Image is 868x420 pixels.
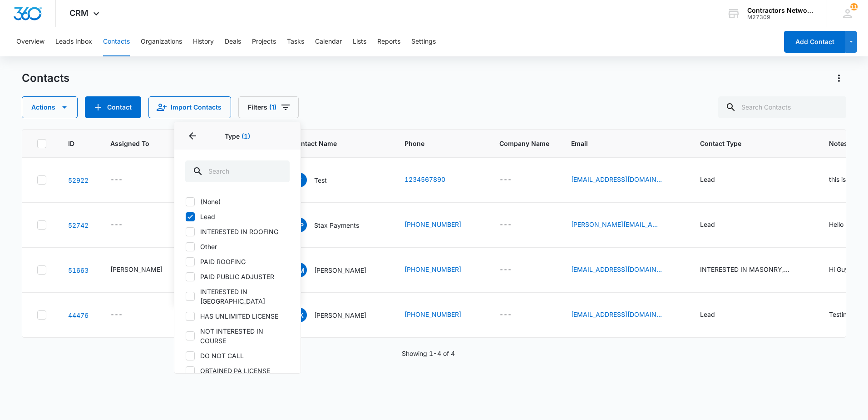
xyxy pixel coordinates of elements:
[185,212,290,221] label: Lead
[110,139,166,148] span: Assigned To
[404,175,462,185] div: Phone - (123) 456-7890 - Select to Edit Field
[292,173,343,187] div: Contact Name - Test - Select to Edit Field
[499,220,512,230] div: ---
[700,139,794,148] span: Contact Type
[292,263,383,277] div: Contact Name - Victor Martinez - Select to Edit Field
[829,310,851,319] div: Testing
[402,349,455,358] p: Showing 1-4 of 4
[269,104,276,110] span: (1)
[314,310,366,320] p: [PERSON_NAME]
[110,265,179,275] div: Assigned To - Bozena Wojnar - Select to Edit Field
[571,220,662,229] a: [PERSON_NAME][EMAIL_ADDRESS][PERSON_NAME][DOMAIN_NAME]
[185,242,290,251] label: Other
[185,287,290,306] label: INTERESTED IN [GEOGRAPHIC_DATA]
[185,129,200,143] button: Back
[747,14,814,20] div: account id
[784,31,845,53] button: Add Contact
[571,175,678,185] div: Email - test@test.com - Select to Edit Field
[315,27,342,56] button: Calendar
[404,139,464,148] span: Phone
[404,310,478,320] div: Phone - (779) 200-1524 - Select to Edit Field
[499,265,528,275] div: Company Name - - Select to Edit Field
[499,139,549,148] span: Company Name
[238,96,299,118] button: Filters
[185,257,290,266] label: PAID ROOFING
[850,3,858,10] span: 11
[850,3,858,10] div: notifications count
[185,351,290,360] label: DO NOT CALL
[185,197,290,206] label: (None)
[571,265,662,274] a: [EMAIL_ADDRESS][DOMAIN_NAME]
[68,176,89,184] a: Navigate to contact details page for Test
[404,220,461,229] a: [PHONE_NUMBER]
[571,175,662,184] a: [EMAIL_ADDRESS][DOMAIN_NAME]
[110,175,139,185] div: Assigned To - - Select to Edit Field
[829,175,866,184] div: this is a test.
[700,220,731,230] div: Contact Type - Lead - Select to Edit Field
[225,27,241,56] button: Deals
[314,265,366,275] p: [PERSON_NAME]
[22,96,78,118] button: Actions
[292,308,383,322] div: Contact Name - Jeffrey Katz - Select to Edit Field
[110,310,139,320] div: Assigned To - - Select to Edit Field
[700,310,731,320] div: Contact Type - Lead - Select to Edit Field
[69,8,89,18] span: CRM
[700,265,807,275] div: Contact Type - INTERESTED IN MASONRY, Lead - Select to Edit Field
[85,96,141,118] button: Add Contact
[718,96,846,118] input: Search Contacts
[287,27,304,56] button: Tasks
[353,27,366,56] button: Lists
[571,265,678,275] div: Email - victormtz@sbcglobal.net - Select to Edit Field
[110,265,163,274] div: [PERSON_NAME]
[68,266,89,274] a: Navigate to contact details page for Victor Martinez
[700,175,715,184] div: Lead
[404,220,478,230] div: Phone - (855) 550-3288 - Select to Edit Field
[314,175,327,185] p: Test
[411,27,436,56] button: Settings
[110,175,123,185] div: ---
[141,27,182,56] button: Organizations
[68,139,75,148] span: ID
[242,132,250,140] span: (1)
[499,310,512,320] div: ---
[110,220,123,230] div: ---
[377,27,400,56] button: Reports
[404,265,461,274] a: [PHONE_NUMBER]
[16,27,44,56] button: Overview
[571,310,678,320] div: Email - jeffreykatzusa@gmail.com - Select to Edit Field
[700,265,791,274] div: INTERESTED IN MASONRY, Lead
[68,221,89,229] a: Navigate to contact details page for Stax Payments
[499,175,528,185] div: Company Name - - Select to Edit Field
[185,366,290,375] label: OBTAINED PA LICENSE
[829,310,867,320] div: Notes - Testing - Select to Edit Field
[110,220,139,230] div: Assigned To - - Select to Edit Field
[110,310,123,320] div: ---
[700,220,715,229] div: Lead
[571,310,662,319] a: [EMAIL_ADDRESS][DOMAIN_NAME]
[832,71,846,85] button: Actions
[55,27,92,56] button: Leads Inbox
[252,27,276,56] button: Projects
[292,139,370,148] span: Contact Name
[499,175,512,185] div: ---
[22,71,69,85] h1: Contacts
[571,220,678,230] div: Email - andrew.winscott@staxpayments.com - Select to Edit Field
[193,27,214,56] button: History
[292,218,375,232] div: Contact Name - Stax Payments - Select to Edit Field
[747,7,814,14] div: account name
[103,27,130,56] button: Contacts
[404,310,461,319] a: [PHONE_NUMBER]
[185,131,290,141] p: Type
[499,220,528,230] div: Company Name - - Select to Edit Field
[314,220,359,230] p: Stax Payments
[404,265,478,275] div: Phone - (773) 805-7764 - Select to Edit Field
[185,311,290,321] label: HAS UNLIMITED LICENSE
[404,175,445,184] a: 1234567890
[185,160,290,182] input: Search
[148,96,231,118] button: Import Contacts
[700,175,731,185] div: Contact Type - Lead - Select to Edit Field
[700,310,715,319] div: Lead
[185,272,290,281] label: PAID PUBLIC ADJUSTER
[185,326,290,345] label: NOT INTERESTED IN COURSE
[571,139,665,148] span: Email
